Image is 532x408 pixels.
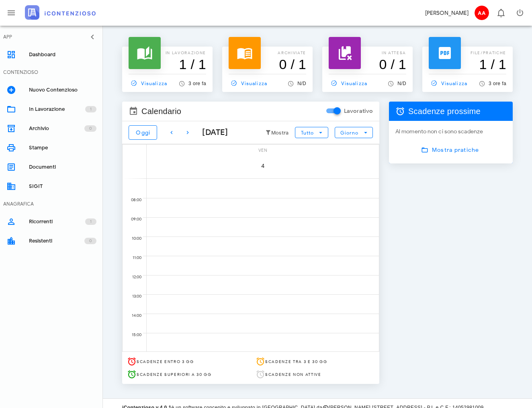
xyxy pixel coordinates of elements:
[252,163,274,169] span: 4
[429,78,471,89] a: Visualizza
[408,105,481,118] span: Scadenze prossime
[123,350,143,359] div: 16:00
[29,125,84,132] div: Archivio
[252,155,274,177] button: 4
[295,127,328,138] button: Tutto
[123,292,143,301] div: 13:00
[123,215,143,224] div: 09:00
[395,127,506,136] div: Al momento non ci sono scadenze
[137,372,211,377] span: Scadenze superiori a 30 gg
[123,234,143,243] div: 10:00
[29,238,84,244] div: Resistenti
[344,107,373,115] label: Lavorativo
[29,183,96,190] div: SIGIT
[491,3,510,22] button: Distintivo
[429,56,506,72] h3: 1 / 1
[329,56,406,72] h3: 0 / 1
[429,80,467,87] span: Visualizza
[229,78,270,89] a: Visualizza
[123,196,143,204] div: 08:00
[397,81,406,86] span: N/D
[3,200,34,208] div: ANAGRAFICA
[3,69,38,76] div: CONTENZIOSO
[196,126,228,139] div: [DATE]
[123,330,143,339] div: 15:00
[429,50,506,56] p: file/pratiche
[135,129,150,136] span: Oggi
[147,145,379,155] div: ven
[425,9,469,17] div: [PERSON_NAME]
[141,105,181,118] span: Calendario
[340,130,359,136] span: Giorno
[137,359,194,364] span: Scadenze entro 3 gg
[129,50,206,56] p: In lavorazione
[90,105,92,113] span: 1
[29,87,96,93] div: Nuovo Contenzioso
[29,106,85,112] div: In Lavorazione
[271,130,289,136] small: Mostra
[129,78,170,89] a: Visualizza
[416,143,486,157] a: Mostra pratiche
[489,81,506,86] span: 3 ore fa
[89,237,92,245] span: 0
[123,311,143,320] div: 14:00
[423,146,479,153] span: Mostra pratiche
[90,218,92,226] span: 1
[301,130,314,136] span: Tutto
[89,124,92,133] span: 0
[29,51,96,58] div: Dashboard
[265,372,321,377] span: Scadenze non attive
[29,164,96,170] div: Documenti
[472,3,491,22] button: AA
[329,78,370,89] a: Visualizza
[475,6,489,20] span: AA
[29,218,85,225] div: Ricorrenti
[229,56,306,72] h3: 0 / 1
[188,81,206,86] span: 3 ore fa
[229,50,306,56] p: archiviate
[29,145,96,151] div: Stampe
[265,359,327,364] span: Scadenze tra 3 e 30 gg
[129,56,206,72] h3: 1 / 1
[123,253,143,262] div: 11:00
[297,81,306,86] span: N/D
[329,80,367,87] span: Visualizza
[129,125,157,140] button: Oggi
[129,80,167,87] span: Visualizza
[335,127,373,138] button: Giorno
[25,5,96,20] img: logo-text-2x.png
[329,50,406,56] p: in attesa
[229,80,267,87] span: Visualizza
[123,273,143,282] div: 12:00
